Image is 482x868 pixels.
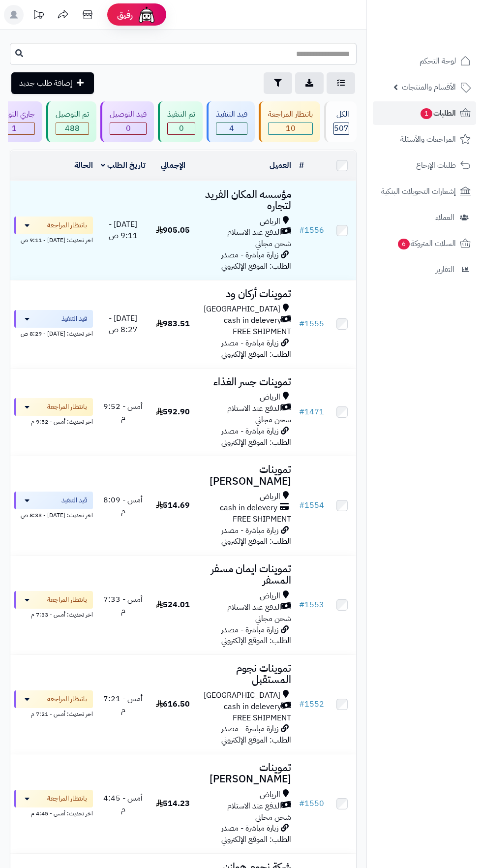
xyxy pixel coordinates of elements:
span: 616.50 [156,698,190,710]
span: 514.23 [156,798,190,809]
h3: تموينات [PERSON_NAME] [201,464,291,487]
span: بانتظار المراجعة [47,220,87,230]
div: اخر تحديث: [DATE] - 9:11 ص [14,234,93,245]
span: # [299,318,304,330]
a: الكل507 [322,101,359,142]
span: بانتظار المراجعة [47,595,87,605]
span: أمس - 8:09 م [103,494,143,517]
span: # [299,406,304,418]
a: تاريخ الطلب [101,159,146,171]
span: زيارة مباشرة - مصدر الطلب: الموقع الإلكتروني [221,723,291,746]
span: 592.90 [156,406,190,418]
a: التقارير [373,258,476,281]
a: # [299,159,304,171]
span: زيارة مباشرة - مصدر الطلب: الموقع الإلكتروني [221,624,291,647]
span: رفيق [117,9,133,21]
div: قيد التنفيذ [216,109,247,120]
span: [GEOGRAPHIC_DATA] [204,304,280,315]
span: 507 [334,123,349,134]
span: الرياض [260,392,280,403]
span: الرياض [260,590,280,602]
span: 488 [56,123,89,134]
span: السلات المتروكة [397,237,456,250]
span: زيارة مباشرة - مصدر الطلب: الموقع الإلكتروني [221,337,291,360]
span: 10 [269,123,312,134]
span: قيد التنفيذ [61,496,87,505]
a: الإجمالي [161,159,185,171]
span: FREE SHIPMENT [233,326,291,338]
h3: تموينات أركان ود [201,288,291,300]
span: الدفع عند الاستلام [227,602,281,613]
span: cash in delevery [220,502,277,514]
a: العملاء [373,206,476,229]
a: #1554 [299,499,324,511]
a: تم التنفيذ 0 [156,101,205,142]
span: المراجعات والأسئلة [400,132,456,146]
a: تحديثات المنصة [26,5,51,27]
a: العميل [270,159,291,171]
a: #1556 [299,224,324,236]
img: ai-face.png [137,5,156,25]
span: 6 [398,239,410,250]
img: logo-2.png [415,23,473,43]
span: 0 [168,123,195,134]
a: الطلبات1 [373,101,476,125]
span: التقارير [436,263,454,277]
div: اخر تحديث: [DATE] - 8:29 ص [14,328,93,338]
span: # [299,499,304,511]
div: اخر تحديث: أمس - 7:33 م [14,609,93,619]
span: لوحة التحكم [420,54,456,68]
span: # [299,798,304,809]
span: # [299,224,304,236]
a: طلبات الإرجاع [373,154,476,177]
span: [DATE] - 9:11 ص [109,218,138,242]
span: بانتظار المراجعة [47,402,87,412]
span: أمس - 7:33 م [103,593,143,617]
a: تم التوصيل 488 [44,101,98,142]
span: زيارة مباشرة - مصدر الطلب: الموقع الإلكتروني [221,822,291,845]
div: اخر تحديث: أمس - 4:45 م [14,807,93,818]
span: الدفع عند الاستلام [227,403,281,414]
div: اخر تحديث: أمس - 7:21 م [14,708,93,718]
a: #1550 [299,798,324,809]
span: 1 [421,108,433,120]
span: # [299,698,304,710]
span: زيارة مباشرة - مصدر الطلب: الموقع الإلكتروني [221,425,291,448]
span: إضافة طلب جديد [19,77,72,89]
span: العملاء [435,211,454,224]
span: cash in delevery [224,701,281,713]
div: تم التوصيل [56,109,89,120]
div: اخر تحديث: أمس - 9:52 م [14,416,93,426]
span: 514.69 [156,499,190,511]
h3: تموينات نجوم المستقبل [201,663,291,685]
span: الرياض [260,216,280,227]
h3: تموينات جسر الغذاء [201,376,291,388]
div: 4 [216,123,247,134]
span: [GEOGRAPHIC_DATA] [204,690,280,701]
span: FREE SHIPMENT [233,712,291,724]
span: [DATE] - 8:27 ص [109,312,138,336]
span: بانتظار المراجعة [47,794,87,804]
span: زيارة مباشرة - مصدر الطلب: الموقع الإلكتروني [221,249,291,272]
span: بانتظار المراجعة [47,694,87,704]
div: اخر تحديث: [DATE] - 8:33 ص [14,509,93,520]
span: الدفع عند الاستلام [227,801,281,812]
span: 524.01 [156,599,190,611]
span: إشعارات التحويلات البنكية [381,185,456,198]
span: أمس - 9:52 م [103,401,143,424]
div: قيد التوصيل [110,109,147,120]
a: لوحة التحكم [373,49,476,73]
span: 905.05 [156,224,190,236]
span: طلبات الإرجاع [416,158,456,172]
a: #1471 [299,406,324,418]
a: إشعارات التحويلات البنكية [373,180,476,203]
span: cash in delevery [224,315,281,326]
h3: تموينات [PERSON_NAME] [201,762,291,785]
a: قيد التنفيذ 4 [205,101,257,142]
span: الدفع عند الاستلام [227,227,281,238]
span: 0 [110,123,146,134]
span: # [299,599,304,611]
